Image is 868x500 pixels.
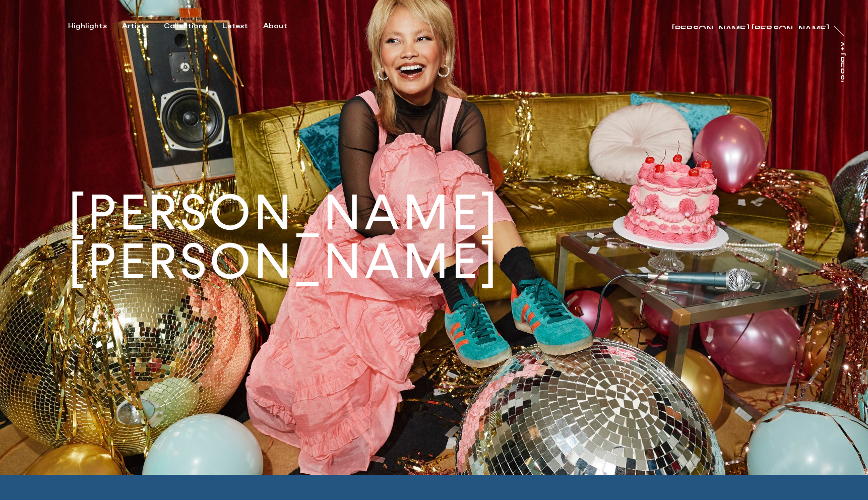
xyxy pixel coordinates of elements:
button: About [263,22,302,31]
button: Highlights [68,22,122,31]
button: Latest [222,22,263,31]
div: Collections [164,22,207,31]
div: Highlights [68,22,107,31]
div: About [263,22,287,31]
div: Latest [222,22,248,31]
button: Collections [164,22,222,31]
div: At [PERSON_NAME] [837,41,845,131]
div: Artists [122,22,149,31]
a: At [PERSON_NAME] [841,41,851,82]
h1: [PERSON_NAME] [PERSON_NAME] [68,189,800,286]
button: Artists [122,22,164,31]
a: [PERSON_NAME] [PERSON_NAME] [672,19,829,29]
